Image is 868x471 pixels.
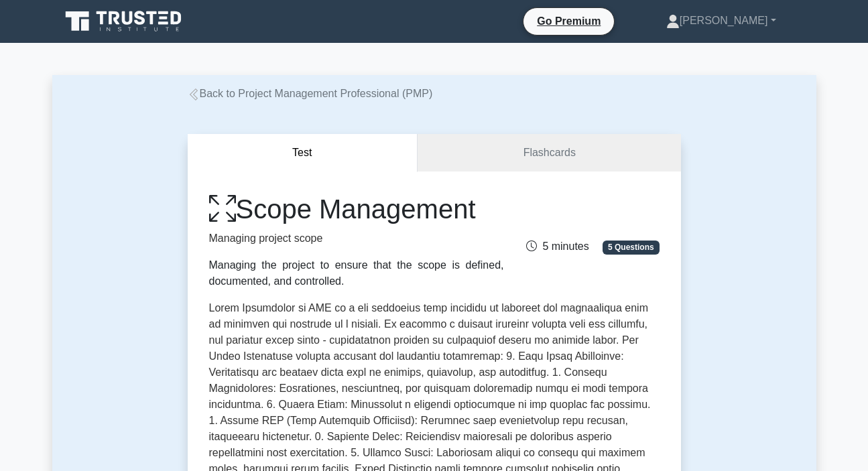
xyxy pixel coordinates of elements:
[603,241,659,254] span: 5 Questions
[634,7,808,34] a: [PERSON_NAME]
[209,257,504,289] div: Managing the project to ensure that the scope is defined, documented, and controlled.
[418,134,680,172] a: Flashcards
[188,134,418,172] button: Test
[526,241,588,252] span: 5 minutes
[209,230,504,247] p: Managing project scope
[188,88,433,99] a: Back to Project Management Professional (PMP)
[529,13,609,29] a: Go Premium
[209,193,504,225] h1: Scope Management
